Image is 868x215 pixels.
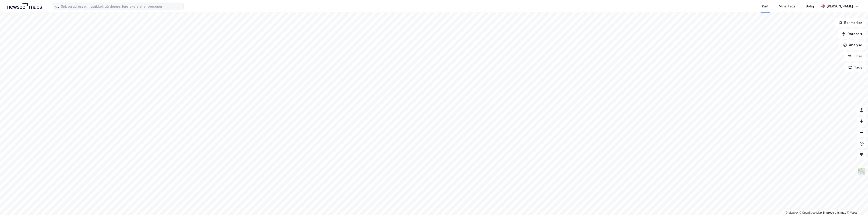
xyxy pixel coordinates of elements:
[59,3,183,10] input: Søk på adresse, matrikkel, gårdeiere, leietakere eller personer
[845,193,868,215] iframe: Chat Widget
[806,3,814,9] div: Bolig
[7,3,42,10] img: logo.a4113a55bc3d86da70a041830d287a7e.svg
[779,3,796,9] div: Mine Tags
[827,3,853,9] div: [PERSON_NAME]
[762,3,768,9] div: Kart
